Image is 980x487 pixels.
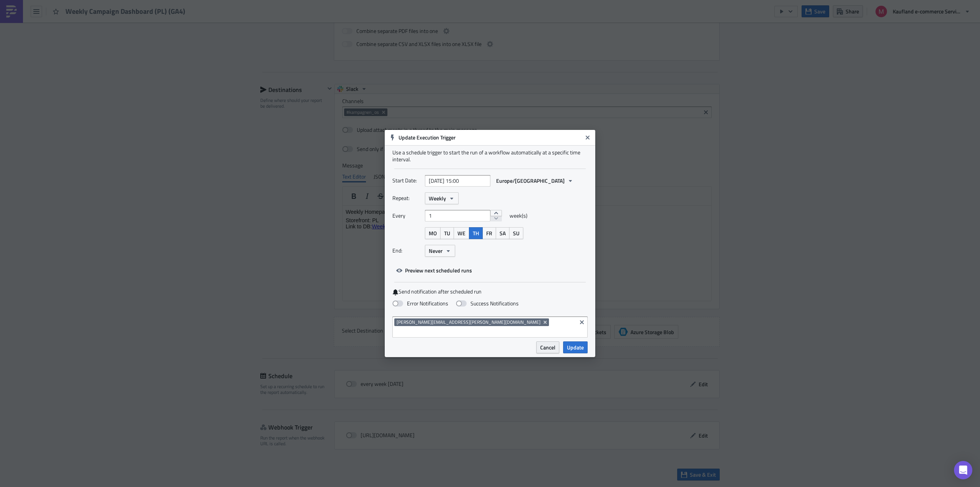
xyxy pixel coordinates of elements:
button: Europe/[GEOGRAPHIC_DATA] [492,175,577,187]
button: Cancel [536,341,559,353]
span: FR [486,229,492,237]
button: SA [496,227,510,239]
button: MO [425,227,441,239]
span: Never [429,247,443,255]
button: increment [490,210,502,216]
label: Send notification after scheduled run [392,288,588,295]
p: Storefront: PL Link to DB: [3,11,366,24]
span: SA [500,229,506,237]
div: Open Intercom Messenger [954,461,972,479]
button: Close [582,132,593,143]
button: Never [425,245,455,257]
body: Rich Text Area. Press ALT-0 for help. [3,3,366,24]
label: Repeat: [392,192,421,204]
span: SU [513,229,519,237]
span: Update [567,343,584,351]
label: Success Notifications [456,300,519,307]
button: Update [563,341,588,353]
button: TH [469,227,483,239]
button: TU [440,227,454,239]
span: Preview next scheduled runs [405,266,472,274]
button: FR [482,227,496,239]
span: MO [429,229,437,237]
span: [PERSON_NAME][EMAIL_ADDRESS][PERSON_NAME][DOMAIN_NAME] [397,319,541,325]
button: decrement [490,216,502,222]
label: End: [392,245,421,256]
button: Clear selected items [577,318,586,327]
button: SU [509,227,523,239]
div: Use a schedule trigger to start the run of a workflow automatically at a specific time interval. [392,149,588,163]
span: Cancel [540,343,555,351]
span: Weekly [429,194,446,202]
button: Remove Tag [542,318,549,326]
span: TU [444,229,450,237]
button: Preview next scheduled runs [392,264,476,276]
button: WE [454,227,469,239]
label: Start Date: [392,175,421,186]
input: YYYY-MM-DD HH:mm [425,175,490,187]
span: Europe/[GEOGRAPHIC_DATA] [496,177,565,185]
span: WE [457,229,465,237]
span: week(s) [510,210,528,221]
a: Weekly Campaigns [29,18,75,24]
label: Error Notifications [392,300,448,307]
span: TH [473,229,479,237]
p: Weekly Homepage Campaigns [3,3,366,9]
button: Weekly [425,192,459,204]
label: Every [392,210,421,221]
h6: Update Execution Trigger [399,134,582,141]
